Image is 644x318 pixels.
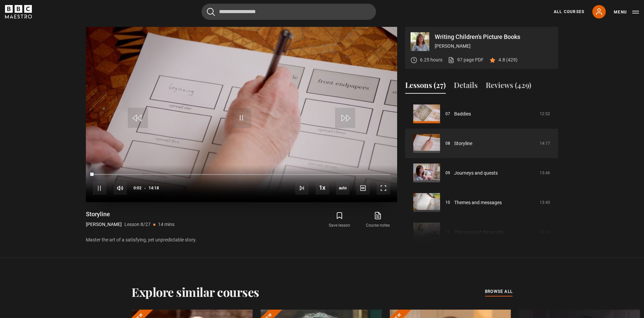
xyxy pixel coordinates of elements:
p: 4.8 (429) [498,56,518,63]
div: Progress Bar [93,174,390,175]
a: Baddies [454,110,471,118]
p: 6.25 hours [420,56,442,63]
span: browse all [485,288,513,295]
p: [PERSON_NAME] [86,221,122,228]
button: Next Lesson [295,181,309,195]
button: Mute [113,181,127,195]
a: browse all [485,288,513,296]
a: 97 page PDF [448,56,484,63]
span: 0:02 [133,182,142,194]
a: All Courses [554,9,584,15]
button: Toggle navigation [614,9,639,15]
h2: Explore similar courses [131,285,259,299]
a: Journeys and quests [454,170,498,177]
p: [PERSON_NAME] [435,43,553,50]
button: Lessons (27) [405,80,446,94]
svg: BBC Maestro [5,5,32,18]
p: Master the art of a satisfying, yet unpredictable story. [86,236,397,243]
input: Search [202,4,376,20]
span: 14:18 [149,182,159,194]
a: Themes and messages [454,199,502,206]
button: Reviews (429) [486,80,531,94]
p: 14 mins [158,221,174,228]
video-js: Video Player [86,27,397,202]
span: auto [336,181,350,195]
button: Save lesson [320,210,359,230]
button: Pause [93,181,106,195]
button: Captions [356,181,370,195]
p: Writing Children's Picture Books [435,34,553,40]
a: Course notes [359,210,397,230]
button: Fullscreen [377,181,390,195]
button: Playback Rate [316,181,329,194]
div: Current quality: 720p [336,181,350,195]
h1: Storyline [86,210,174,218]
button: Details [454,80,478,94]
p: Lesson 8/27 [124,221,151,228]
button: Submit the search query [207,8,215,16]
a: Storyline [454,140,472,147]
span: - [144,186,146,190]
